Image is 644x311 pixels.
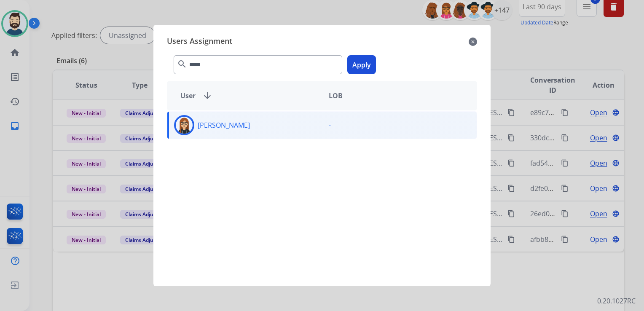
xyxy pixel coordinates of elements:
p: [PERSON_NAME] [198,120,250,130]
mat-icon: search [177,59,187,69]
mat-icon: close [469,37,477,47]
mat-icon: arrow_downward [202,91,212,101]
p: - [329,120,331,130]
span: LOB [329,91,343,101]
span: Users Assignment [167,35,232,48]
button: Apply [347,55,376,74]
div: User [174,91,322,101]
